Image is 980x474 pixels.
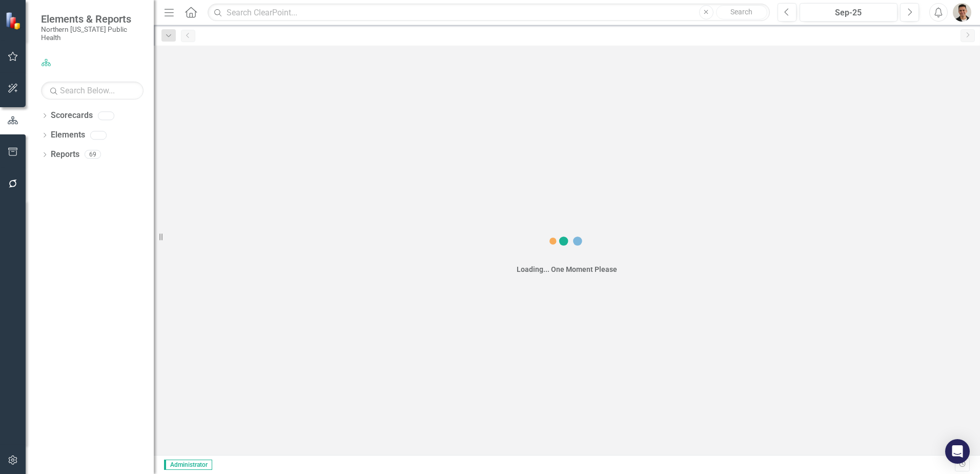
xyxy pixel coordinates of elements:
[41,25,144,42] small: Northern [US_STATE] Public Health
[41,13,144,25] span: Elements & Reports
[4,11,24,30] img: ClearPoint Strategy
[716,5,767,19] button: Search
[51,129,85,141] a: Elements
[730,8,752,16] span: Search
[41,82,144,100] input: Search Below...
[51,149,79,161] a: Reports
[800,3,897,22] button: Sep-25
[953,3,971,22] img: Mike Escobar
[945,439,970,464] div: Open Intercom Messenger
[208,4,770,22] input: Search ClearPoint...
[803,7,894,19] div: Sep-25
[517,264,617,274] div: Loading... One Moment Please
[164,460,212,470] span: Administrator
[85,150,101,159] div: 69
[51,110,93,122] a: Scorecards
